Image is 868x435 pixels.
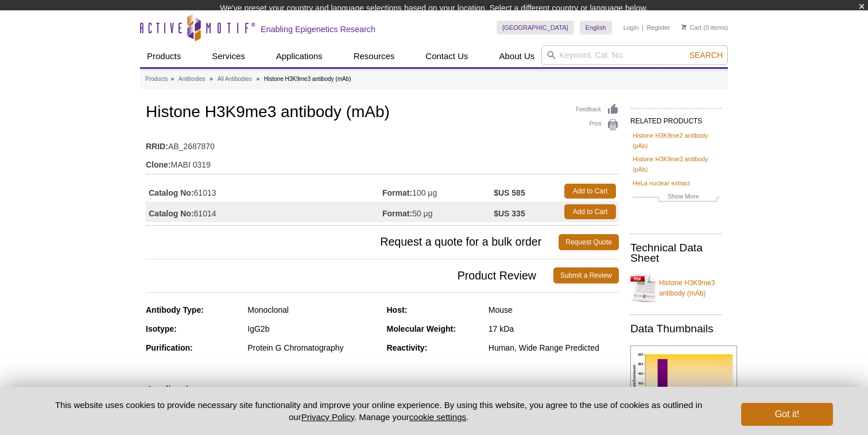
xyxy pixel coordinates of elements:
[576,119,619,131] a: Print
[256,76,259,82] li: »
[146,181,382,201] td: 61013
[489,324,619,334] div: 17 kDa
[686,50,726,60] button: Search
[689,51,723,60] span: Search
[264,76,351,82] li: Histone H3K9me3 antibody (mAb)
[146,234,559,250] span: Request a quote for a bulk order
[146,160,171,170] strong: Clone:
[146,343,193,352] strong: Purification:
[559,234,619,250] a: Request Quote
[387,324,456,333] strong: Molecular Weight:
[387,305,408,314] strong: Host:
[409,412,466,422] button: cookie settings
[146,103,619,123] h1: Histone H3K9me3 antibody (mAb)
[564,204,616,219] a: Add to Cart
[170,76,174,82] li: »
[387,343,428,352] strong: Reactivity:
[541,45,728,65] input: Keyword, Cat. No.
[497,21,574,34] a: [GEOGRAPHIC_DATA]
[179,74,206,84] a: Antibodies
[382,208,412,219] strong: Format:
[382,188,412,198] strong: Format:
[218,74,252,84] a: All Antibodies
[623,24,639,32] a: Login
[35,399,722,423] p: This website uses cookies to provide necessary site functionality and improve your online experie...
[149,208,194,219] strong: Catalog No:
[210,76,213,82] li: »
[633,178,690,188] a: HeLa nuclear extract
[633,154,720,174] a: Histone H3K9me3 antibody (pAb)
[494,208,525,219] strong: $US 335
[146,305,204,314] strong: Antibody Type:
[146,153,619,171] td: MABI 0319
[301,412,354,422] a: Privacy Policy
[140,45,188,67] a: Products
[494,188,525,198] strong: $US 585
[146,267,553,283] span: Product Review
[382,201,494,222] td: 50 µg
[247,305,378,315] div: Monoclonal
[576,103,619,116] a: Feedback
[630,243,722,263] h2: Technical Data Sheet
[382,181,494,201] td: 100 µg
[646,24,670,32] a: Register
[146,134,619,153] td: AB_2687870
[146,324,177,333] strong: Isotype:
[205,45,252,67] a: Services
[633,130,720,151] a: Histone H3K9me2 antibody (pAb)
[642,21,644,34] li: |
[146,201,382,222] td: 61014
[681,24,702,32] a: Cart
[681,21,728,34] li: (0 items)
[630,108,722,129] h2: RELATED PRODUCTS
[464,9,495,36] img: Change Here
[489,343,619,353] div: Human, Wide Range Predicted
[489,305,619,315] div: Mouse
[418,45,475,67] a: Contact Us
[149,188,194,198] strong: Catalog No:
[247,324,378,334] div: IgG2b
[347,45,402,67] a: Resources
[630,345,737,413] img: Histone H3K9me3 antibody (mAb) tested by ChIP.
[146,382,619,399] h3: Applications
[493,45,542,67] a: About Us
[269,45,330,67] a: Applications
[580,21,612,34] a: English
[564,184,616,199] a: Add to Cart
[630,324,722,334] h2: Data Thumbnails
[145,74,168,84] a: Products
[247,343,378,353] div: Protein G Chromatography
[630,271,722,305] a: Histone H3K9me3 antibody (mAb)
[146,141,168,152] strong: RRID:
[633,191,720,204] a: Show More
[681,24,687,30] img: Your Cart
[553,267,619,283] a: Submit a Review
[741,403,833,426] button: Got it!
[261,24,375,34] h2: Enabling Epigenetics Research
